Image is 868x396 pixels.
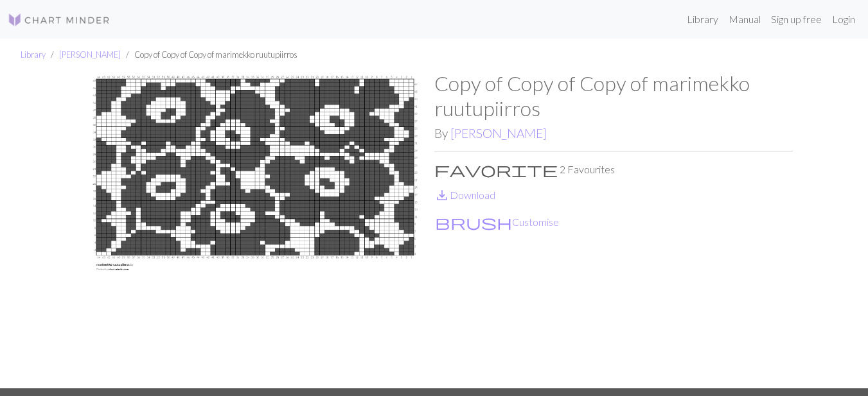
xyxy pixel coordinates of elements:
a: Login [827,6,860,32]
img: Logo [8,12,111,28]
li: Copy of Copy of Copy of marimekko ruutupiirros [121,49,297,61]
i: Customise [435,214,512,230]
h1: Copy of Copy of Copy of marimekko ruutupiirros [434,71,793,121]
h2: By [434,126,793,141]
a: Manual [723,6,766,32]
a: Library [21,49,46,60]
a: [PERSON_NAME] [59,49,121,60]
p: 2 Favourites [434,162,793,177]
span: favorite [434,160,558,178]
button: CustomiseCustomise [434,214,560,230]
a: [PERSON_NAME] [450,126,547,141]
span: brush [435,213,512,231]
span: save_alt [434,186,450,204]
a: DownloadDownload [434,189,495,201]
a: Library [682,6,723,32]
img: marimekko ruutupiirros [76,71,434,388]
a: Sign up free [766,6,827,32]
i: Favourite [434,162,558,177]
i: Download [434,187,450,203]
